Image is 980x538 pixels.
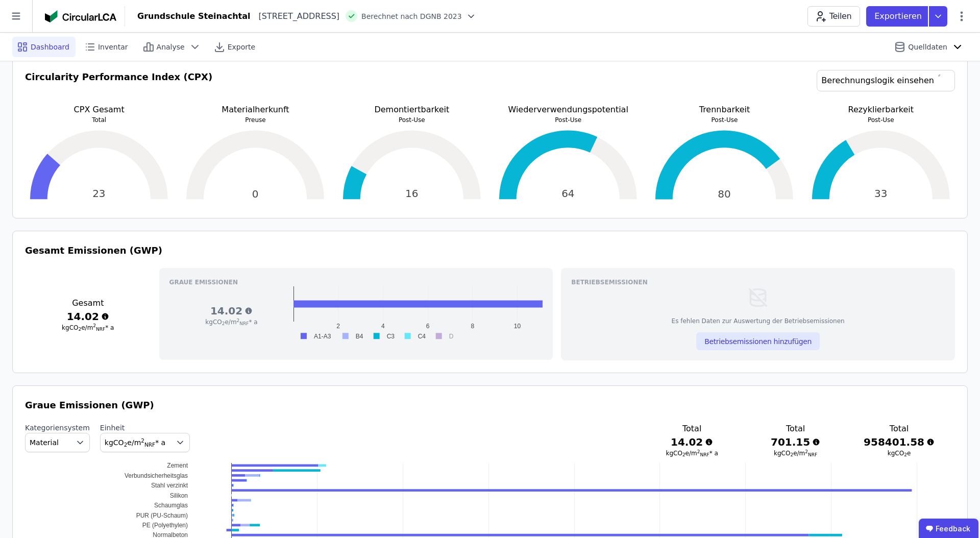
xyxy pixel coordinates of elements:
[222,321,225,326] sub: 2
[807,116,955,124] p: Post-Use
[239,321,249,326] sub: NRF
[817,70,955,91] a: Berechnungslogik einsehen
[31,42,69,52] span: Dashboard
[904,452,907,457] sub: 2
[807,6,860,27] button: Teilen
[807,104,955,116] p: Rezyklierbarkeit
[62,324,114,331] span: kgCO e/m * a
[25,116,173,124] p: Total
[864,423,935,435] h3: Total
[100,433,190,452] button: kgCO2e/m2NRF* a
[93,323,96,328] sup: 2
[137,10,250,22] div: Grundschule Steinachtal
[696,332,820,350] button: Betriebsemissionen hinzufügen
[181,104,329,116] p: Materialherkunft
[124,442,128,448] sub: 2
[169,278,543,286] h3: Graue Emissionen
[100,423,190,433] label: Einheit
[30,437,59,448] span: Material
[25,309,151,324] h3: 14.02
[338,104,486,116] p: Demontiertbarkeit
[98,42,128,52] span: Inventar
[205,319,257,326] span: kgCO e/m * a
[700,452,709,457] sub: NRF
[237,318,240,323] sup: 2
[228,42,255,52] span: Exporte
[888,450,911,457] span: kgCO e
[144,442,155,448] sub: NRF
[760,435,831,449] h3: 701.15
[682,452,685,457] sub: 2
[790,452,793,457] sub: 2
[494,104,642,116] p: Wiederverwendungspotential
[25,297,151,309] h3: Gesamt
[25,398,955,412] h3: Graue Emissionen (GWP)
[338,116,486,124] p: Post-Use
[141,437,144,444] sup: 2
[25,104,173,116] p: CPX Gesamt
[774,450,817,457] span: kgCO e/m
[747,286,769,309] img: empty-state
[105,438,165,447] span: kgCO e/m * a
[760,423,831,435] h3: Total
[908,42,947,52] span: Quelldaten
[79,327,82,332] sub: 2
[169,304,294,318] h3: 14.02
[25,70,212,104] h3: Circularity Performance Index (CPX)
[571,278,945,286] h3: Betriebsemissionen
[25,433,90,452] button: Material
[181,116,329,124] p: Preuse
[494,116,642,124] p: Post-Use
[666,450,718,457] span: kgCO e/m * a
[650,116,798,124] p: Post-Use
[250,10,339,22] div: [STREET_ADDRESS]
[157,42,185,52] span: Analyse
[805,449,808,454] sup: 2
[874,10,924,22] p: Exportieren
[656,423,727,435] h3: Total
[45,10,116,22] img: Concular
[25,423,90,433] label: Kategoriensystem
[361,11,462,21] span: Berechnet nach DGNB 2023
[96,327,105,332] sub: NRF
[672,317,845,325] div: Es fehlen Daten zur Auswertung der Betriebsemissionen
[808,452,817,457] sub: NRF
[656,435,727,449] h3: 14.02
[25,243,955,258] h3: Gesamt Emissionen (GWP)
[650,104,798,116] p: Trennbarkeit
[697,449,700,454] sup: 2
[864,435,935,449] h3: 958401.58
